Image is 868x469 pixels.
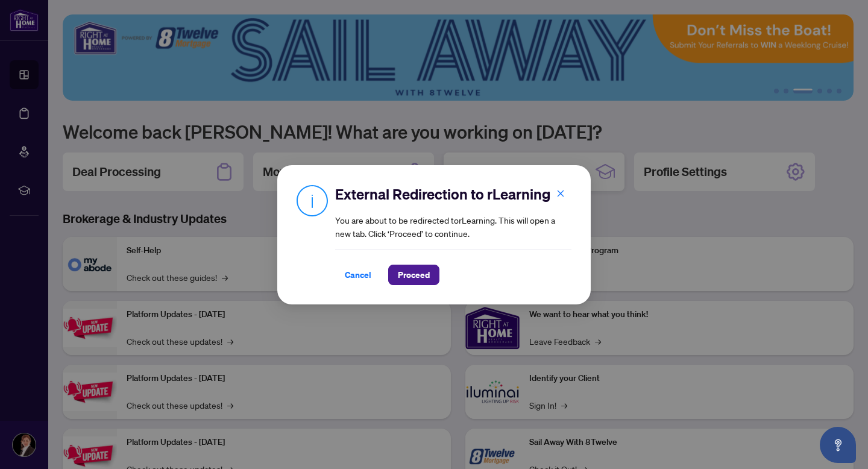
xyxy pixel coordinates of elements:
[335,184,571,204] h2: External Redirection to rLearning
[335,265,381,285] button: Cancel
[297,184,328,216] img: Info Icon
[556,189,565,197] span: close
[820,427,856,463] button: Open asap
[345,265,371,285] span: Cancel
[335,184,571,285] div: You are about to be redirected to rLearning . This will open a new tab. Click ‘Proceed’ to continue.
[388,265,439,285] button: Proceed
[398,265,430,285] span: Proceed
